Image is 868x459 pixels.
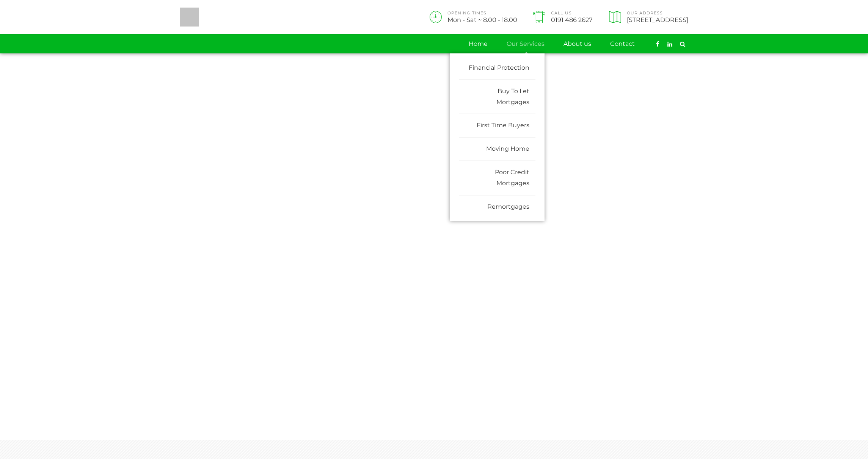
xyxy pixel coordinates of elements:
span: OPENING TIMES [447,11,517,16]
span: 0191 486 2627 [551,17,593,23]
span: Mon - Sat ~ 8.00 - 18.00 [447,17,517,23]
a: First Time Buyers [459,114,535,137]
a: Buy To Let Mortgages [459,80,535,114]
a: Home [469,34,488,53]
a: Moving Home [459,137,535,161]
a: Our Services [507,34,545,53]
a: Call Us0191 486 2627 [531,11,593,23]
a: Poor Credit Mortgages [459,161,535,195]
img: Green Door Mortgages North East [180,8,199,27]
a: About us [563,34,591,53]
a: Remortgages [459,195,535,219]
span: Our Address [627,11,688,16]
a: Our Address[STREET_ADDRESS] [606,11,688,23]
span: Call Us [551,11,593,16]
span: [STREET_ADDRESS] [627,17,688,23]
a: Financial Protection [459,56,535,80]
a: Contact [610,34,635,53]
